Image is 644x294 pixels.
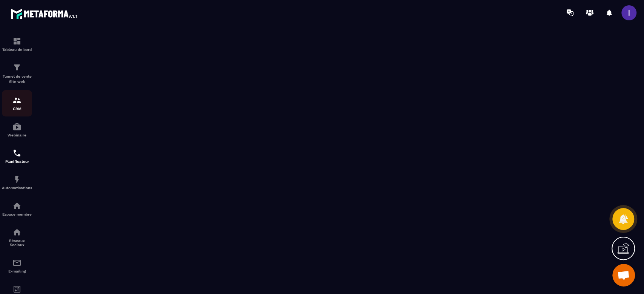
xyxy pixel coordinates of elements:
img: formation [12,63,22,72]
a: formationformationTableau de bord [2,31,32,57]
p: Webinaire [2,133,32,137]
a: automationsautomationsAutomatisations [2,169,32,196]
a: automationsautomationsEspace membre [2,196,32,222]
a: emailemailE-mailing [2,253,32,279]
img: formation [12,96,22,105]
img: logo [11,7,78,20]
p: E-mailing [2,269,32,273]
a: formationformationTunnel de vente Site web [2,57,32,90]
img: social-network [12,228,22,237]
img: accountant [12,285,22,294]
p: Automatisations [2,186,32,190]
img: email [12,258,22,267]
a: automationsautomationsWebinaire [2,116,32,143]
img: formation [12,37,22,46]
img: scheduler [12,149,22,158]
p: Espace membre [2,212,32,216]
p: Tableau de bord [2,47,32,52]
img: automations [12,175,22,184]
p: Réseaux Sociaux [2,239,32,247]
img: automations [12,201,22,210]
p: CRM [2,107,32,111]
div: Ouvrir le chat [612,264,635,286]
a: social-networksocial-networkRéseaux Sociaux [2,222,32,253]
p: Tunnel de vente Site web [2,74,32,84]
img: automations [12,122,22,131]
a: formationformationCRM [2,90,32,116]
a: schedulerschedulerPlanificateur [2,143,32,169]
p: Planificateur [2,159,32,164]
